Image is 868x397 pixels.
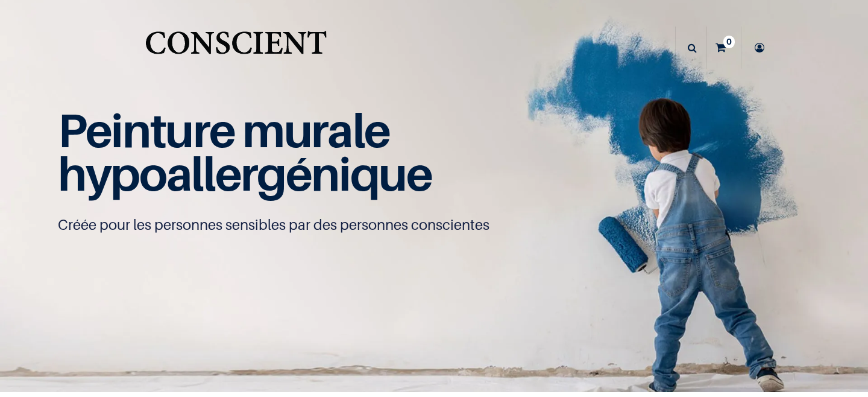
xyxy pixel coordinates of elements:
sup: 0 [723,36,735,48]
a: Logo of Conscient [143,24,329,72]
span: hypoallergénique [58,145,432,202]
span: Peinture murale [58,102,390,158]
a: 0 [707,27,741,69]
p: Créée pour les personnes sensibles par des personnes conscientes [58,215,810,235]
img: Conscient [143,24,329,72]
